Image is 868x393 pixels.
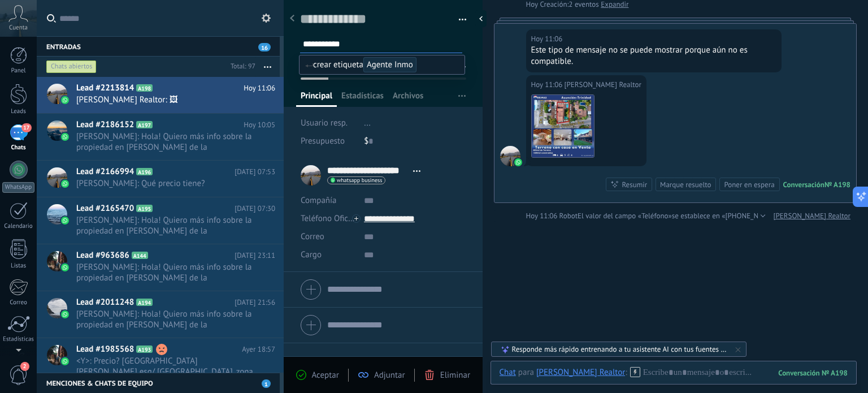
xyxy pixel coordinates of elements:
[301,118,348,128] span: Usuario resp.
[559,211,578,221] span: Robot
[363,57,416,72] span: Agente Inmo
[2,223,35,230] div: Calendario
[226,61,255,72] div: Total: 97
[724,179,774,190] div: Poner en espera
[61,217,69,224] img: waba.svg
[9,24,28,32] span: Cuenta
[76,297,134,308] span: Lead #2011248
[301,246,355,264] div: Cargo
[136,84,153,92] span: A198
[500,146,520,166] span: Ariel Cáceres Realtor
[301,132,355,150] div: Presupuesto
[2,336,35,343] div: Estadísticas
[76,83,134,94] span: Lead #2213814
[774,210,850,222] a: [PERSON_NAME] Realtor
[255,57,280,77] button: Más
[518,367,534,378] span: para
[136,346,153,353] span: A193
[235,203,275,214] span: [DATE] 07:30
[531,45,776,67] div: Este tipo de mensaje no se puede mostrar porque aún no es compatible.
[301,210,355,228] button: Teléfono Oficina
[2,299,35,306] div: Correo
[440,370,470,381] span: Eliminar
[2,262,35,270] div: Listas
[37,114,284,160] a: Lead #2186152 A197 Hoy 10:05 [PERSON_NAME]: Hola! Quiero más info sobre la propiedad en [PERSON_N...
[565,79,641,90] span: Ariel Cáceres Realtor
[301,228,324,246] button: Correo
[76,119,134,131] span: Lead #2186152
[21,123,31,132] span: 17
[136,205,153,212] span: A195
[301,213,359,224] span: Teléfono Oficina
[262,379,271,388] span: 1
[531,33,565,45] div: Hoy 11:06
[61,96,69,104] img: waba.svg
[2,144,35,152] div: Chats
[625,367,627,378] span: :
[532,95,594,157] img: ad8a362a-3da4-4005-84b5-56e3e87ca35f
[301,136,345,146] span: Presupuesto
[20,362,29,371] span: 2
[258,43,271,51] span: 16
[244,119,275,131] span: Hoy 10:05
[301,231,324,242] span: Correo
[244,83,275,94] span: Hoy 11:06
[76,94,254,105] span: [PERSON_NAME] Realtor: 🖼
[364,132,466,150] div: $
[76,215,254,236] span: [PERSON_NAME]: Hola! Quiero más info sobre la propiedad en [PERSON_NAME] de la [PERSON_NAME][GEOG...
[2,67,35,75] div: Panel
[475,10,487,27] div: Ocultar
[235,250,275,261] span: [DATE] 23:11
[374,370,405,381] span: Adjuntar
[301,192,355,210] div: Compañía
[578,210,672,222] span: El valor del campo «Teléfono»
[136,168,153,175] span: A196
[37,373,280,393] div: Menciones & Chats de equipo
[37,338,284,385] a: Lead #1985568 A193 Ayer 18:57 <Y>: Precio? [GEOGRAPHIC_DATA][PERSON_NAME] esq/ [GEOGRAPHIC_DATA],...
[778,368,848,378] div: 198
[526,210,559,222] div: Hoy 11:06
[2,182,34,193] div: WhatsApp
[301,90,332,107] span: Principal
[514,158,522,166] img: waba.svg
[305,59,416,70] span: crear etiqueta Agente Inmo
[76,250,129,261] span: Lead #963686
[132,252,148,259] span: A144
[37,36,280,57] div: Entradas
[37,244,284,291] a: Lead #963686 A144 [DATE] 23:11 [PERSON_NAME]: Hola! Quiero más info sobre la propiedad en [PERSON...
[301,114,355,132] div: Usuario resp.
[37,291,284,338] a: Lead #2011248 A194 [DATE] 21:56 [PERSON_NAME]: Hola! Quiero más info sobre la propiedad en [PERSO...
[393,90,423,107] span: Archivos
[61,180,69,188] img: waba.svg
[2,108,35,115] div: Leads
[76,356,254,377] span: <Y>: Precio? [GEOGRAPHIC_DATA][PERSON_NAME] esq/ [GEOGRAPHIC_DATA], zona norte Fdo. De la [PERSON...
[61,310,69,318] img: waba.svg
[672,210,788,222] span: se establece en «[PHONE_NUMBER]»
[341,90,384,107] span: Estadísticas
[512,344,727,354] div: Responde más rápido entrenando a tu asistente AI con tus fuentes de datos
[364,118,371,128] span: ...
[76,203,134,214] span: Lead #2165470
[37,161,284,197] a: Lead #2166994 A196 [DATE] 07:53 [PERSON_NAME]: Qué precio tiene?
[660,179,711,190] div: Marque resuelto
[235,297,275,308] span: [DATE] 21:56
[301,251,322,259] span: Cargo
[136,121,153,128] span: A197
[76,309,254,330] span: [PERSON_NAME]: Hola! Quiero más info sobre la propiedad en [PERSON_NAME] de la [PERSON_NAME][GEOG...
[76,262,254,283] span: [PERSON_NAME]: Hola! Quiero más info sobre la propiedad en [PERSON_NAME] de la [PERSON_NAME][GEOG...
[312,370,339,381] span: Aceptar
[46,60,97,74] div: Chats abiertos
[136,299,153,306] span: A194
[76,166,134,178] span: Lead #2166994
[531,79,565,90] div: Hoy 11:06
[783,180,824,189] div: Conversación
[235,166,275,178] span: [DATE] 07:53
[76,178,254,189] span: [PERSON_NAME]: Qué precio tiene?
[37,197,284,244] a: Lead #2165470 A195 [DATE] 07:30 [PERSON_NAME]: Hola! Quiero más info sobre la propiedad en [PERSO...
[76,131,254,153] span: [PERSON_NAME]: Hola! Quiero más info sobre la propiedad en [PERSON_NAME] de la [PERSON_NAME][GEOG...
[622,179,647,190] div: Resumir
[61,264,69,271] img: waba.svg
[37,77,284,113] a: Lead #2213814 A198 Hoy 11:06 [PERSON_NAME] Realtor: 🖼
[824,180,850,189] div: № A198
[61,133,69,141] img: waba.svg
